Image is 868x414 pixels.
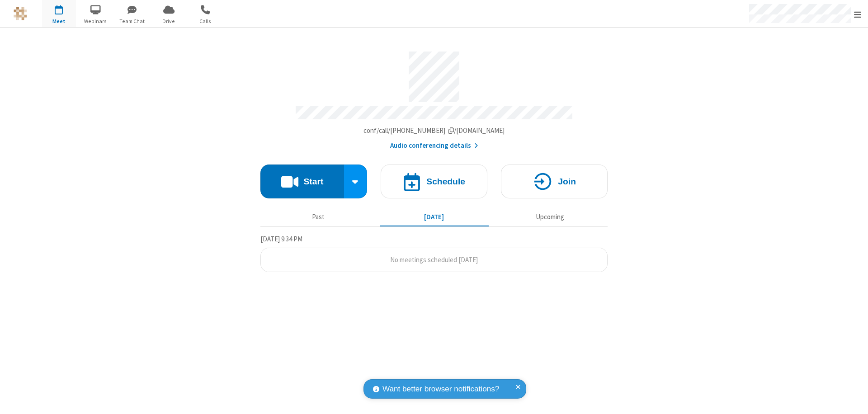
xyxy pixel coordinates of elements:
[152,17,186,25] span: Drive
[426,177,465,186] h4: Schedule
[558,177,576,186] h4: Join
[495,208,604,226] button: Upcoming
[115,17,149,25] span: Team Chat
[79,17,113,25] span: Webinars
[189,17,222,25] span: Calls
[303,177,323,186] h4: Start
[382,383,499,395] span: Want better browser notifications?
[260,45,608,151] section: Account details
[390,255,478,264] span: No meetings scheduled [DATE]
[260,234,608,273] section: Today's Meetings
[363,126,505,136] button: Copy my meeting room linkCopy my meeting room link
[380,208,489,226] button: [DATE]
[390,141,478,151] button: Audio conferencing details
[260,235,302,243] span: [DATE] 9:34 PM
[260,165,344,198] button: Start
[501,165,608,198] button: Join
[14,7,27,20] img: QA Selenium DO NOT DELETE OR CHANGE
[381,165,487,198] button: Schedule
[264,208,373,226] button: Past
[344,165,368,198] div: Start conference options
[363,126,505,135] span: Copy my meeting room link
[42,17,76,25] span: Meet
